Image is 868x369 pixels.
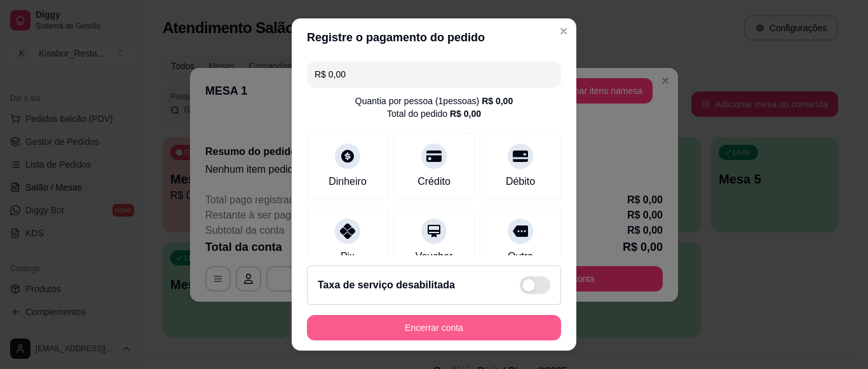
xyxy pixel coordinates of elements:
div: Pix [341,249,355,264]
div: Voucher [416,249,453,264]
button: Close [553,21,574,41]
div: Outro [508,249,533,264]
div: Crédito [417,174,451,189]
div: R$ 0,00 [482,95,513,107]
h2: Taxa de serviço desabilitada [318,278,455,293]
div: Débito [506,174,535,189]
div: Quantia por pessoa ( 1 pessoas) [355,95,513,107]
div: Dinheiro [329,174,367,189]
div: R$ 0,00 [450,107,481,120]
header: Registre o pagamento do pedido [292,18,576,57]
div: Total do pedido [387,107,481,120]
input: Ex.: hambúrguer de cordeiro [315,62,553,87]
button: Encerrar conta [307,315,561,340]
